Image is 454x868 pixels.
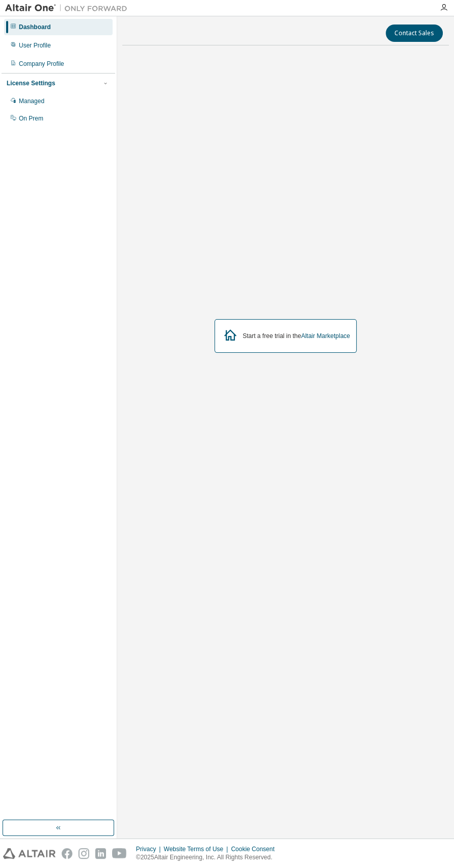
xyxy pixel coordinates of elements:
[112,848,127,859] img: youtube.svg
[243,332,350,340] div: Start a free trial in the
[3,848,56,859] img: altair_logo.svg
[5,3,132,13] img: Altair One
[95,848,106,859] img: linkedin.svg
[19,114,43,123] div: On Prem
[231,845,280,853] div: Cookie Consent
[19,41,51,50] div: User Profile
[301,332,350,340] a: Altair Marketplace
[19,60,64,68] div: Company Profile
[7,79,55,87] div: License Settings
[62,848,72,859] img: facebook.svg
[19,23,51,31] div: Dashboard
[136,845,164,853] div: Privacy
[386,25,443,42] button: Contact Sales
[78,848,89,859] img: instagram.svg
[19,97,44,105] div: Managed
[136,853,281,862] p: © 2025 Altair Engineering, Inc. All Rights Reserved.
[164,845,231,853] div: Website Terms of Use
